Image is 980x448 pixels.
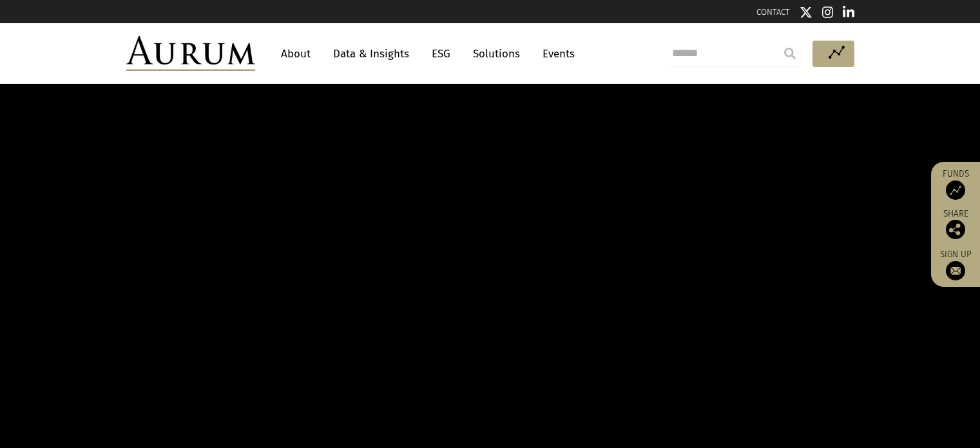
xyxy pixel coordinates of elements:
[946,220,965,239] img: Share this post
[425,42,457,66] a: ESG
[274,42,317,66] a: About
[536,42,575,66] a: Events
[800,6,812,19] img: Twitter icon
[843,6,854,19] img: Linkedin icon
[466,42,526,66] a: Solutions
[327,42,416,66] a: Data & Insights
[937,249,974,280] a: Sign up
[777,41,803,66] input: Submit
[946,261,965,280] img: Sign up to our newsletter
[126,36,255,71] img: Aurum
[822,6,834,19] img: Instagram icon
[937,168,974,200] a: Funds
[756,7,790,17] a: CONTACT
[937,209,974,239] div: Share
[946,180,965,200] img: Access Funds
